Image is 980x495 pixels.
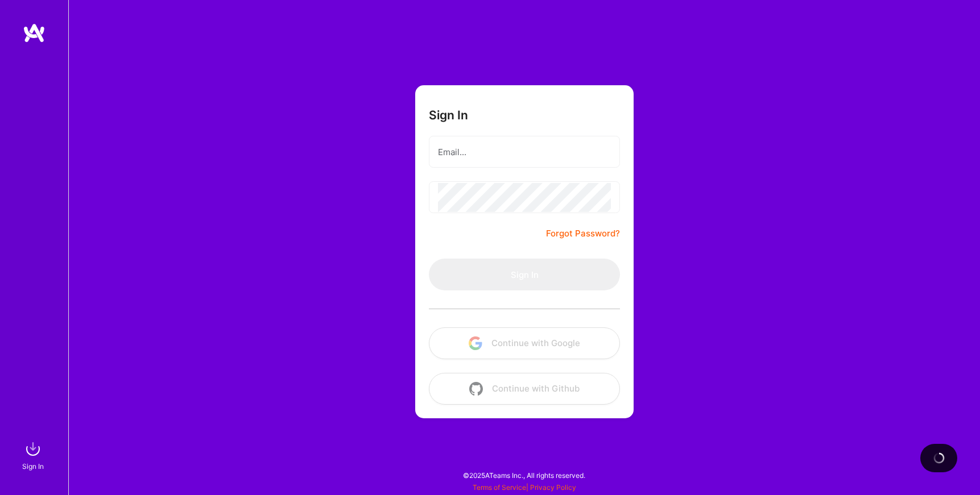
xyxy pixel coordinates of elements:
img: icon [469,382,483,396]
a: Privacy Policy [530,483,576,492]
img: icon [469,336,482,350]
img: sign in [22,438,44,460]
button: Continue with Google [429,327,620,359]
a: Terms of Service [473,483,526,492]
img: loading [931,450,946,465]
a: Forgot Password? [546,227,620,240]
button: Sign In [429,259,620,290]
button: Continue with Github [429,373,620,405]
img: logo [23,23,46,43]
input: Email... [438,138,611,167]
div: Sign In [22,460,44,472]
div: © 2025 ATeams Inc., All rights reserved. [68,461,980,489]
span: | [473,483,576,492]
h3: Sign In [429,108,468,122]
a: sign inSign In [24,438,44,472]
